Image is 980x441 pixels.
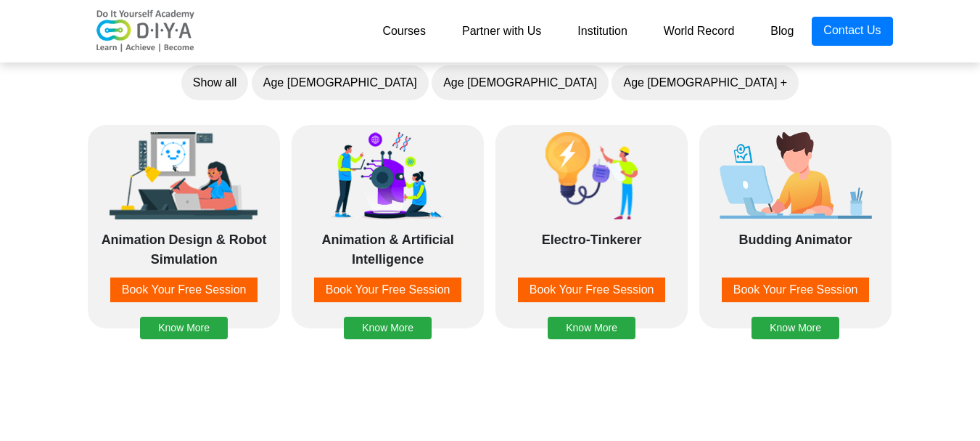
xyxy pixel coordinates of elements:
div: Electro-Tinkerer [503,230,680,267]
button: Know More [344,317,432,339]
button: Age [DEMOGRAPHIC_DATA] [432,65,609,100]
button: Book Your Free Session [314,278,462,302]
button: Know More [548,317,635,339]
a: Know More [752,304,840,317]
button: Book Your Free Session [518,278,666,302]
a: Book Your Free Session [299,278,477,302]
a: Contact Us [812,17,892,46]
button: Know More [140,317,228,339]
div: Animation Design & Robot Simulation [95,230,273,267]
button: Show all [181,65,248,100]
div: Animation & Artificial Intelligence [299,230,477,267]
img: logo-v2.png [88,9,204,53]
a: Book Your Free Session [707,278,884,302]
button: Age [DEMOGRAPHIC_DATA] + [612,65,799,100]
a: Blog [752,17,812,46]
div: Budding Animator [707,230,884,267]
a: Institution [559,17,645,46]
button: Book Your Free Session [110,278,258,302]
a: Courses [364,17,444,46]
a: Know More [344,304,432,317]
a: Partner with Us [444,17,559,46]
button: Book Your Free Session [722,278,870,302]
button: Age [DEMOGRAPHIC_DATA] [252,65,429,100]
a: World Record [646,17,753,46]
a: Know More [140,304,228,317]
a: Book Your Free Session [503,278,680,302]
a: Know More [548,304,635,317]
a: Book Your Free Session [95,278,273,302]
button: Know More [752,317,840,339]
